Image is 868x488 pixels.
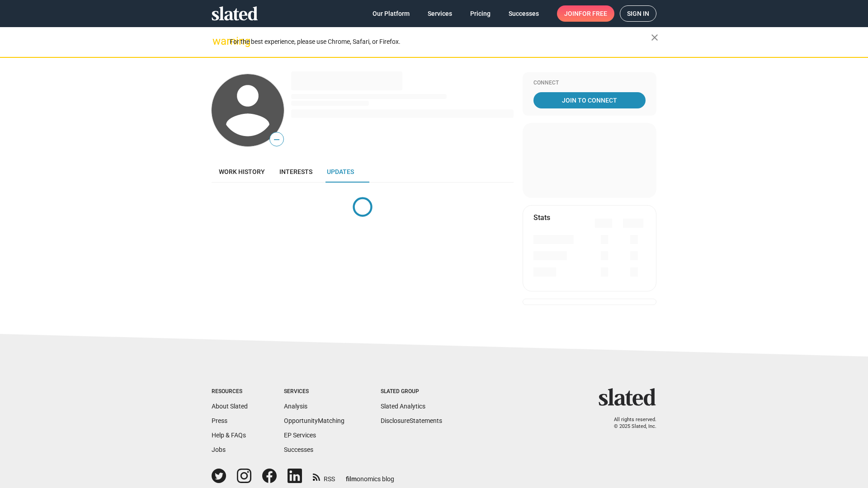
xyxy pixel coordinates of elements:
div: Slated Group [381,388,442,395]
span: Work history [219,168,265,175]
a: DisclosureStatements [381,417,442,424]
div: Resources [212,388,248,395]
a: Press [212,417,227,424]
span: for free [579,5,607,22]
a: Pricing [463,5,498,22]
div: For the best experience, please use Chrome, Safari, or Firefox. [230,36,651,48]
span: — [270,134,283,145]
a: Analysis [284,403,307,410]
span: Our Platform [373,5,410,22]
span: Join [564,5,607,22]
mat-card-title: Stats [533,213,550,222]
span: Interests [279,168,312,175]
a: RSS [313,469,335,483]
a: Help & FAQs [212,432,246,439]
a: Successes [284,446,313,453]
a: About Slated [212,403,248,410]
a: Slated Analytics [381,403,425,410]
span: Updates [327,168,354,175]
mat-icon: warning [212,36,223,47]
a: OpportunityMatching [284,417,344,424]
a: Interests [272,161,320,183]
p: All rights reserved. © 2025 Slated, Inc. [604,417,656,430]
a: Sign in [620,5,656,22]
span: Pricing [470,5,491,22]
a: Successes [501,5,546,22]
a: filmonomics blog [346,468,394,483]
a: EP Services [284,432,316,439]
a: Work history [212,161,272,183]
span: Sign in [627,6,649,21]
a: Our Platform [365,5,417,22]
a: Joinfor free [557,5,614,22]
span: Join To Connect [535,92,644,108]
span: Services [428,5,452,22]
div: Services [284,388,344,395]
span: film [346,475,357,483]
a: Services [420,5,459,22]
a: Updates [320,161,361,183]
a: Join To Connect [533,92,646,108]
mat-icon: close [649,32,660,43]
div: Connect [533,80,646,87]
a: Jobs [212,446,226,453]
span: Successes [509,5,539,22]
